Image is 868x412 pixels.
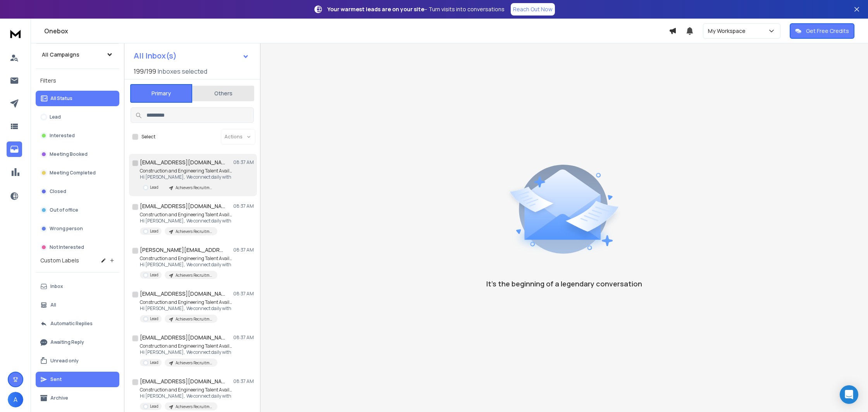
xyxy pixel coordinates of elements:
button: All Inbox(s) [127,48,255,64]
h3: Custom Labels [40,257,79,264]
strong: Your warmest leads are on your site [327,5,424,13]
button: Automatic Replies [36,316,119,331]
p: Closed [50,188,66,195]
button: All Campaigns [36,47,119,62]
p: Hi [PERSON_NAME], We connect daily with [140,305,233,312]
button: All [36,297,119,313]
h1: All Inbox(s) [134,52,177,60]
p: Achievers Recruitment - [GEOGRAPHIC_DATA] - [GEOGRAPHIC_DATA] - [GEOGRAPHIC_DATA] - [GEOGRAPHIC_D... [176,272,213,278]
p: Archive [50,395,68,401]
p: Hi [PERSON_NAME], We connect daily with [140,262,233,268]
p: It’s the beginning of a legendary conversation [486,278,642,289]
p: Meeting Completed [50,170,96,176]
p: Lead [150,360,158,365]
p: Lead [150,228,158,234]
p: Sent [50,376,62,383]
p: My Workspace [708,27,749,35]
h1: [EMAIL_ADDRESS][DOMAIN_NAME] [140,159,225,166]
button: Out of office [36,202,119,218]
p: Reach Out Now [513,5,553,13]
p: Lead [150,272,158,278]
p: Construction and Engineering Talent Available [140,168,233,174]
button: Not Interested [36,240,119,255]
button: Awaiting Reply [36,334,119,350]
p: Awaiting Reply [50,339,84,345]
p: Lead [150,403,158,409]
h3: Inboxes selected [158,67,207,76]
p: Meeting Booked [50,151,88,157]
button: A [8,392,23,407]
button: Inbox [36,279,119,294]
h1: Onebox [44,26,669,36]
p: Hi [PERSON_NAME], We connect daily with [140,218,233,224]
button: Closed [36,184,119,199]
div: Open Intercom Messenger [840,385,858,404]
button: All Status [36,91,119,106]
p: Out of office [50,207,78,213]
h3: Filters [36,75,119,86]
button: Get Free Credits [790,23,854,39]
button: Others [192,85,254,102]
p: Not Interested [50,244,84,250]
p: Automatic Replies [50,321,93,327]
p: 08:37 AM [233,203,254,209]
p: Construction and Engineering Talent Available [140,299,233,305]
button: Unread only [36,353,119,369]
h1: All Campaigns [42,51,79,59]
h1: [EMAIL_ADDRESS][DOMAIN_NAME] [140,202,225,210]
p: Unread only [50,358,79,364]
h1: [EMAIL_ADDRESS][DOMAIN_NAME] [140,290,225,298]
p: 08:37 AM [233,334,254,341]
p: Lead [50,114,61,120]
h1: [EMAIL_ADDRESS][DOMAIN_NAME] [140,334,225,341]
button: Sent [36,372,119,387]
label: Select [141,134,155,140]
p: Hi [PERSON_NAME], We connect daily with [140,174,233,180]
p: Wrong person [50,226,83,232]
p: Achievers Recruitment - [GEOGRAPHIC_DATA] - [GEOGRAPHIC_DATA] - [GEOGRAPHIC_DATA] - [GEOGRAPHIC_D... [176,229,213,234]
p: 08:37 AM [233,378,254,384]
button: Interested [36,128,119,143]
p: Construction and Engineering Talent Available [140,212,233,218]
p: Construction and Engineering Talent Available [140,255,233,262]
p: 08:37 AM [233,159,254,165]
button: Primary [130,84,192,103]
p: Achievers Recruitment - [GEOGRAPHIC_DATA] - [GEOGRAPHIC_DATA] - [GEOGRAPHIC_DATA] - [GEOGRAPHIC_D... [176,404,213,410]
p: Construction and Engineering Talent Available [140,387,233,393]
p: 08:37 AM [233,247,254,253]
p: All [50,302,56,308]
a: Reach Out Now [511,3,555,16]
span: 199 / 199 [134,67,156,76]
button: Meeting Completed [36,165,119,181]
h1: [EMAIL_ADDRESS][DOMAIN_NAME] [140,378,225,385]
p: Lead [150,316,158,322]
p: Construction and Engineering Talent Available [140,343,233,349]
p: Hi [PERSON_NAME], We connect daily with [140,393,233,399]
p: Interested [50,133,75,139]
p: – Turn visits into conversations [327,5,505,13]
p: Get Free Credits [806,27,849,35]
p: Achievers Recruitment - [GEOGRAPHIC_DATA] - [GEOGRAPHIC_DATA] - [GEOGRAPHIC_DATA] - [GEOGRAPHIC_D... [176,185,213,191]
p: Achievers Recruitment - [GEOGRAPHIC_DATA] - [GEOGRAPHIC_DATA] - [GEOGRAPHIC_DATA] - [GEOGRAPHIC_D... [176,360,213,366]
p: Inbox [50,283,63,290]
h1: [PERSON_NAME][EMAIL_ADDRESS][DOMAIN_NAME] [140,246,225,254]
button: Meeting Booked [36,147,119,162]
p: Achievers Recruitment - [GEOGRAPHIC_DATA] - [GEOGRAPHIC_DATA] - [GEOGRAPHIC_DATA] - [GEOGRAPHIC_D... [176,316,213,322]
p: Lead [150,184,158,190]
button: Wrong person [36,221,119,236]
p: 08:37 AM [233,291,254,297]
p: Hi [PERSON_NAME], We connect daily with [140,349,233,355]
button: Archive [36,390,119,406]
button: Lead [36,109,119,125]
img: logo [8,26,23,41]
p: All Status [50,95,72,102]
